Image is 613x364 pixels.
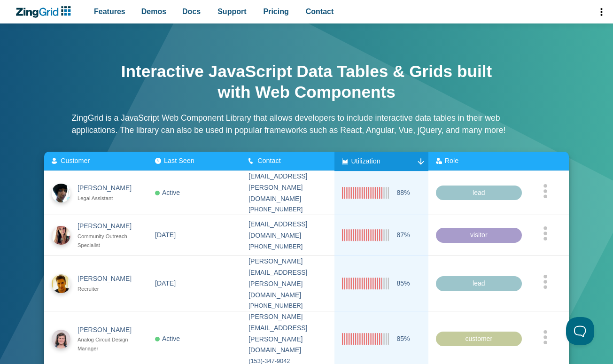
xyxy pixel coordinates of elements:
[78,194,140,203] div: Legal Assistant
[78,285,140,294] div: Recruiter
[78,273,140,285] div: [PERSON_NAME]
[182,5,201,18] span: Docs
[141,5,166,18] span: Demos
[248,171,327,204] div: [EMAIL_ADDRESS][PERSON_NAME][DOMAIN_NAME]
[78,221,140,232] div: [PERSON_NAME]
[396,278,410,289] span: 85%
[78,335,140,353] div: Analog Circuit Design Manager
[396,333,410,344] span: 85%
[248,301,327,311] div: [PHONE_NUMBER]
[248,241,327,252] div: [PHONE_NUMBER]
[396,230,410,241] span: 87%
[119,61,495,102] h1: Interactive JavaScript Data Tables & Grids built with Web Components
[248,219,327,241] div: [EMAIL_ADDRESS][DOMAIN_NAME]
[264,5,289,18] span: Pricing
[155,187,180,198] div: Active
[94,5,125,18] span: Features
[61,157,90,164] span: Customer
[15,6,76,18] a: ZingChart Logo. Click to return to the homepage
[72,112,542,137] p: ZingGrid is a JavaScript Web Component Library that allows developers to include interactive data...
[396,187,410,199] span: 88%
[155,333,180,344] div: Active
[436,331,522,346] div: customer
[351,157,380,164] span: Utilization
[445,157,459,164] span: Role
[436,276,522,291] div: lead
[78,232,140,250] div: Community Outreach Specialist
[566,317,594,345] iframe: Help Scout Beacon - Open
[155,278,176,289] div: [DATE]
[248,311,327,356] div: [PERSON_NAME][EMAIL_ADDRESS][PERSON_NAME][DOMAIN_NAME]
[248,204,327,215] div: [PHONE_NUMBER]
[217,5,246,18] span: Support
[436,185,522,200] div: lead
[257,157,281,164] span: Contact
[306,5,334,18] span: Contact
[436,228,522,243] div: visitor
[155,230,176,241] div: [DATE]
[164,157,194,164] span: Last Seen
[248,256,327,301] div: [PERSON_NAME][EMAIL_ADDRESS][PERSON_NAME][DOMAIN_NAME]
[78,324,140,335] div: [PERSON_NAME]
[78,183,140,194] div: [PERSON_NAME]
